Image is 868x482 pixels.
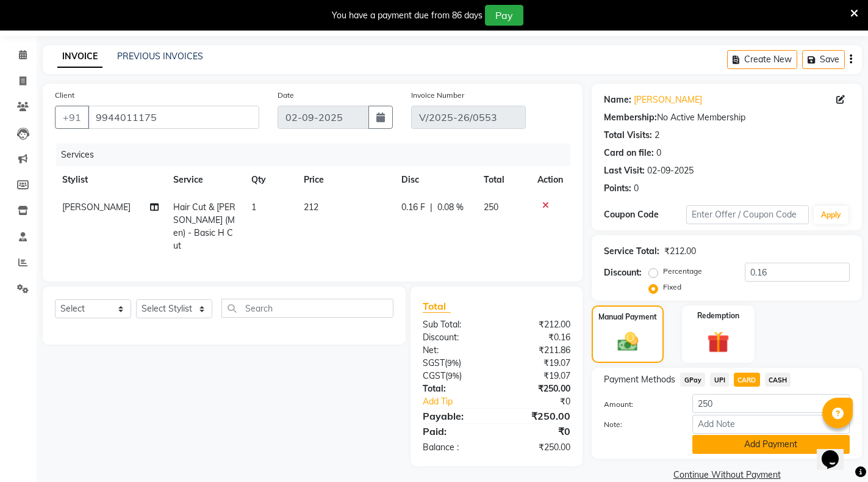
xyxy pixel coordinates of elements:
div: 02-09-2025 [647,164,694,177]
span: UPI [710,373,729,387]
span: 250 [484,202,498,213]
span: CARD [734,373,760,387]
div: Payable: [414,409,497,423]
th: Stylist [55,166,166,194]
button: Apply [814,206,848,224]
button: Pay [485,5,523,26]
label: Percentage [663,266,702,277]
span: 9% [447,358,459,368]
div: ₹0 [497,424,579,439]
span: [PERSON_NAME] [62,202,131,213]
span: 9% [448,371,459,381]
div: Points: [604,182,631,195]
span: CGST [423,370,445,381]
div: Total Visits: [604,129,652,142]
img: _cash.svg [611,330,645,354]
span: Payment Methods [604,373,675,386]
div: Discount: [604,266,642,279]
span: Hair Cut & [PERSON_NAME] (Men) - Basic H Cut [173,202,235,251]
span: 212 [304,202,318,213]
th: Service [166,166,244,194]
div: 0 [656,147,661,159]
div: ₹250.00 [497,382,579,395]
span: GPay [680,373,705,387]
button: Add Payment [692,435,850,454]
input: Add Note [692,415,850,434]
div: ₹19.07 [497,370,579,382]
div: Last Visit: [604,164,645,177]
a: Continue Without Payment [594,469,859,481]
a: INVOICE [57,46,102,68]
div: Coupon Code [604,208,686,221]
div: ₹212.00 [664,245,696,258]
div: Sub Total: [414,318,497,331]
div: ( ) [414,357,497,370]
th: Action [530,166,570,194]
div: Balance : [414,441,497,454]
div: Card on file: [604,147,654,159]
th: Disc [394,166,476,194]
a: PREVIOUS INVOICES [117,51,203,62]
input: Search by Name/Mobile/Email/Code [88,106,259,129]
label: Date [278,90,294,101]
span: Total [423,300,451,313]
th: Total [476,166,530,194]
div: ₹0.16 [497,331,579,344]
span: | [430,201,432,214]
div: ( ) [414,370,497,382]
div: ₹250.00 [497,441,579,454]
div: Total: [414,382,497,395]
label: Client [55,90,74,101]
img: _gift.svg [700,329,736,356]
div: ₹211.86 [497,344,579,357]
span: SGST [423,357,445,368]
div: Services [56,144,579,166]
div: ₹250.00 [497,409,579,423]
div: Membership: [604,111,657,124]
div: Name: [604,93,631,106]
div: Service Total: [604,245,659,258]
div: 2 [655,129,659,142]
a: Add Tip [414,395,511,408]
input: Amount [692,394,850,413]
input: Search [221,299,393,318]
label: Fixed [663,282,681,293]
div: ₹0 [511,395,579,408]
a: [PERSON_NAME] [634,93,702,106]
input: Enter Offer / Coupon Code [686,205,809,224]
label: Invoice Number [411,90,464,101]
label: Note: [595,419,683,430]
th: Price [296,166,394,194]
label: Manual Payment [598,312,657,323]
div: Net: [414,344,497,357]
button: Create New [727,50,797,69]
span: CASH [765,373,791,387]
div: ₹212.00 [497,318,579,331]
div: ₹19.07 [497,357,579,370]
div: 0 [634,182,639,195]
label: Amount: [595,399,683,410]
span: 1 [251,202,256,213]
div: You have a payment due from 86 days [332,9,482,22]
label: Redemption [697,310,739,321]
div: No Active Membership [604,111,850,124]
button: +91 [55,106,89,129]
iframe: chat widget [817,433,856,470]
div: Discount: [414,331,497,344]
span: 0.08 % [437,201,464,214]
span: 0.16 F [401,201,425,214]
th: Qty [244,166,296,194]
div: Paid: [414,424,497,439]
button: Save [802,50,845,69]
